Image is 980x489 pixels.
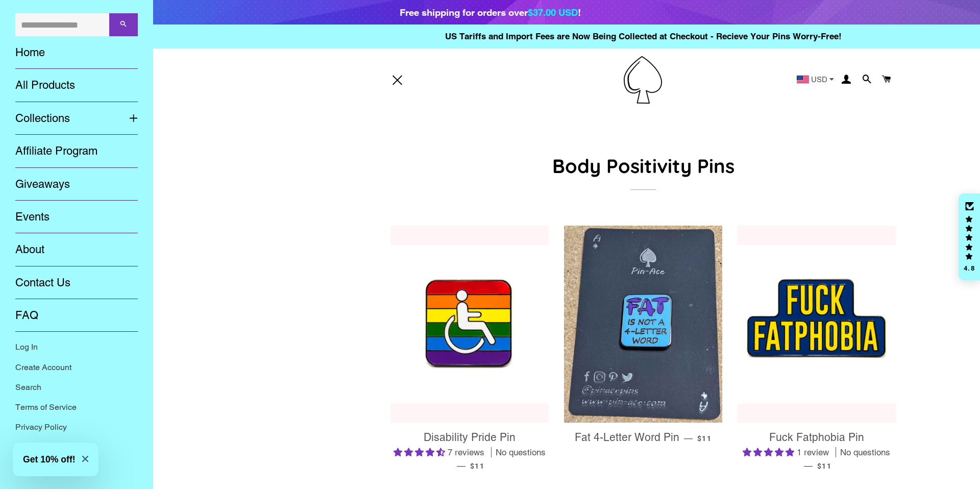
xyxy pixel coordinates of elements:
a: Giveaways [8,168,145,201]
a: Create Account [8,357,145,377]
span: Fuck Fatphobia Pin [769,431,864,444]
div: Click to open Judge.me floating reviews tab [959,193,980,280]
span: No questions [496,447,546,459]
a: Contact Us [8,266,145,299]
img: Pin-Ace [624,56,662,104]
span: 7 reviews [448,447,484,457]
span: No questions [840,447,890,459]
a: Home [8,36,145,69]
span: 4.57 stars [394,447,448,457]
span: — [804,460,813,471]
span: — [457,460,465,471]
a: FAQ [8,299,145,332]
a: Disabled Pride Disability Handicapped International Symbol of Access Enamel Pin Badge LGBTQ Gay G... [390,226,549,423]
span: $11 [697,434,712,443]
a: Fuck Fatphobia Pin 5.00 stars 1 review No questions — $11 [738,423,896,479]
a: Shipping Policy [8,437,145,457]
div: 4.8 [963,265,975,272]
a: Fuck Fatphobia Enamel Pin Badge Chub Bear Chaser Body Diversity Gift For Him/Her - Pin Ace [738,226,896,423]
a: Fat 4-Letter Word Pin — $11 [564,423,722,453]
a: Search [8,377,145,397]
a: Log In [8,337,145,357]
span: $11 [470,462,484,470]
a: Events [8,201,145,233]
a: All Products [8,69,145,102]
img: Fuck Fatphobia Enamel Pin Badge Chub Bear Chaser Body Diversity Gift For Him/Her - Pin Ace [738,245,896,403]
span: — [684,433,693,443]
span: 1 review [797,447,829,457]
h1: Body Positivity Pins [390,152,896,179]
a: Privacy Policy [8,417,145,437]
a: Terms of Service [8,397,145,417]
a: Affiliate Program [8,135,145,167]
img: Fat 4-Letter Word Pin - Pin-Ace [564,226,722,423]
img: Disabled Pride Disability Handicapped International Symbol of Access Enamel Pin Badge LGBTQ Gay G... [390,245,549,403]
input: Search our store [15,13,109,36]
a: Refund Policy [8,457,145,477]
a: Disability Pride Pin 4.57 stars 7 reviews No questions — $11 [390,423,549,479]
div: Free shipping for orders over ! [400,5,581,19]
a: About [8,233,145,266]
span: Fat 4-Letter Word Pin [575,431,679,444]
span: Disability Pride Pin [424,431,516,444]
span: $37.00 USD [528,7,578,18]
span: $11 [817,462,831,470]
span: 5.00 stars [743,447,797,457]
span: USD [811,76,827,83]
a: Collections [8,102,121,135]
